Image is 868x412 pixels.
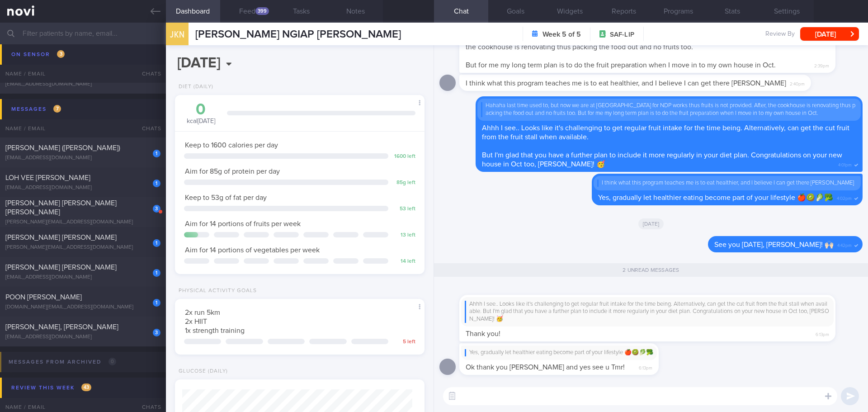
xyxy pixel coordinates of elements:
span: [PERSON_NAME] [PERSON_NAME] [5,234,117,241]
span: [DATE] [638,218,664,229]
span: 1x strength training [185,327,245,334]
div: I think what this program teaches me is to eat healthier, and I believe I can get there [PERSON_N... [597,180,857,187]
span: 2x HIIT [185,318,207,325]
span: [PERSON_NAME] [PERSON_NAME] [5,71,117,78]
span: Aim for 14 portions of fruits per week [185,220,301,227]
div: Ahhh I see.. Looks like it's challenging to get regular fruit intake for the time being. Alternat... [465,301,830,323]
span: I think what this program teaches me is to eat healthier, and I believe I can get there [PERSON_N... [466,80,786,87]
span: Aim for 85g of protein per day [185,168,280,175]
span: Yes, gradually let healthier eating become part of your lifestyle 🍎🥝🥬🥦 [598,194,833,201]
div: 3 [153,205,160,213]
span: 4:01pm [838,160,852,168]
span: [PERSON_NAME] ([PERSON_NAME]) [5,144,120,152]
span: [PERSON_NAME] [5,41,60,48]
div: 3 [153,329,160,336]
div: 399 [255,7,269,15]
span: 4:02pm [837,193,852,202]
span: 4:42pm [837,240,852,249]
span: LOH VEE [PERSON_NAME] [5,174,90,181]
div: [EMAIL_ADDRESS][DOMAIN_NAME] [5,334,160,341]
div: 1 [153,269,160,277]
span: [PERSON_NAME] [PERSON_NAME] [5,264,117,271]
div: [PERSON_NAME][EMAIL_ADDRESS][DOMAIN_NAME] [5,244,160,251]
span: SAF-LIP [610,30,634,39]
div: [EMAIL_ADDRESS][DOMAIN_NAME] [5,81,160,88]
div: Hahaha last time used to, but now we are at [GEOGRAPHIC_DATA] for NDP works thus fruits is not pr... [481,102,857,117]
div: [EMAIL_ADDRESS][DOMAIN_NAME] [5,155,160,161]
div: [PERSON_NAME][EMAIL_ADDRESS][DOMAIN_NAME] [5,219,160,226]
span: Aim for 14 portions of vegetables per week [185,246,320,254]
div: Glucose (Daily) [175,368,228,375]
strong: Week 5 of 5 [542,30,581,39]
span: [PERSON_NAME] [PERSON_NAME] [PERSON_NAME] [5,199,117,216]
div: [EMAIL_ADDRESS][DOMAIN_NAME] [5,274,160,281]
div: 0 [184,102,218,118]
button: [DATE] [800,27,859,41]
span: 0 [108,358,116,365]
div: [EMAIL_ADDRESS][DOMAIN_NAME] [5,185,160,191]
span: [PERSON_NAME] NGIAP [PERSON_NAME] [195,29,401,40]
span: Ok thank you [PERSON_NAME] and yes see u Tmr! [466,364,625,371]
div: 14 left [393,258,415,265]
span: But I'm glad that you have a further plan to include it more regularly in your diet plan. Congrat... [482,152,842,168]
div: [EMAIL_ADDRESS][DOMAIN_NAME] [5,51,160,58]
div: 53 left [393,206,415,213]
span: 43 [81,384,91,391]
span: Thank you! [466,330,500,337]
div: 13 left [393,232,415,239]
span: 2:39pm [814,61,829,69]
span: POON [PERSON_NAME] [5,294,82,301]
div: 1 [153,150,160,157]
div: 5 left [393,339,415,346]
span: But for me my long term plan is to do the fruit preparation when I move in to my own house in Oct. [466,62,776,69]
span: 2:40pm [790,79,805,87]
div: Diet (Daily) [175,84,213,90]
span: 6:13pm [816,329,829,338]
div: 1 [153,239,160,247]
span: Keep to 1600 calories per day [185,142,278,149]
span: Ahhh I see.. Looks like it's challenging to get regular fruit intake for the time being. Alternat... [482,124,849,141]
div: 1 [153,180,160,187]
span: Review By [765,30,795,38]
span: See you [DATE], [PERSON_NAME]! 🙌🏻 [714,241,834,248]
div: Messages [9,103,63,115]
div: Messages from Archived [6,356,118,368]
span: 6:13pm [639,363,652,371]
div: 1600 left [393,153,415,160]
div: [DOMAIN_NAME][EMAIL_ADDRESS][DOMAIN_NAME] [5,304,160,311]
div: JKN [164,17,191,52]
div: Yes, gradually let healthier eating become part of your lifestyle 🍎🥝🥬🥦 [465,349,653,356]
span: [PERSON_NAME], [PERSON_NAME] [5,323,118,331]
span: Keep to 53g of fat per day [185,194,267,201]
span: 7 [53,105,61,113]
div: Physical Activity Goals [175,288,257,294]
div: Chats [130,119,166,137]
div: 85 g left [393,180,415,186]
div: 1 [153,299,160,307]
div: Review this week [9,382,94,394]
span: 2x run 5km [185,309,220,316]
div: kcal [DATE] [184,102,218,126]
